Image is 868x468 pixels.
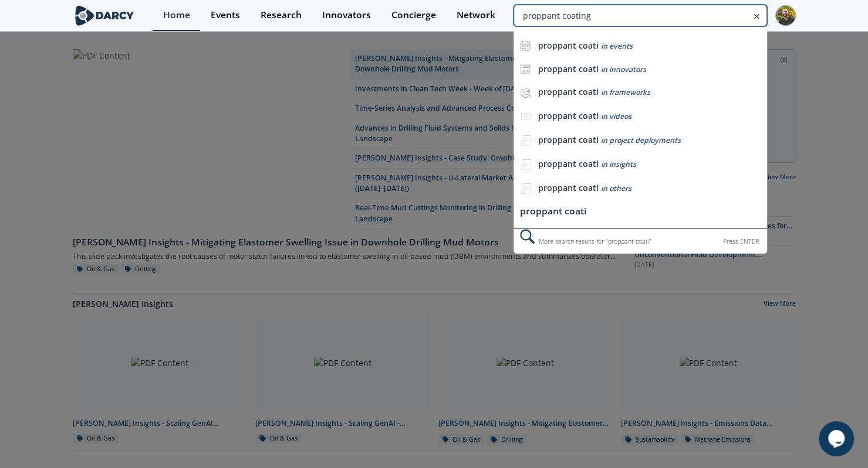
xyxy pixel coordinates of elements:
[163,11,190,20] div: Home
[457,11,495,20] div: Network
[538,110,598,121] b: proppant coati
[775,5,796,26] img: Profile
[600,41,632,51] span: in events
[520,64,531,74] img: icon
[514,228,766,254] div: More search results for " proppant coati "
[819,421,856,456] iframe: chat widget
[520,40,531,51] img: icon
[538,182,598,193] b: proppant coati
[538,158,598,169] b: proppant coati
[600,111,631,121] span: in videos
[514,201,766,223] li: proppant coati
[600,64,646,74] span: in innovators
[538,40,598,51] b: proppant coati
[600,135,680,145] span: in project deployments
[723,235,759,248] div: Press ENTER
[600,87,650,97] span: in frameworks
[261,11,302,20] div: Research
[322,11,371,20] div: Innovators
[211,11,240,20] div: Events
[73,5,137,26] img: logo-wide.svg
[391,11,436,20] div: Concierge
[514,5,766,26] input: Advanced Search
[538,134,598,145] b: proppant coati
[600,183,631,193] span: in others
[538,86,598,97] b: proppant coati
[600,159,636,169] span: in insights
[538,63,598,74] b: proppant coati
